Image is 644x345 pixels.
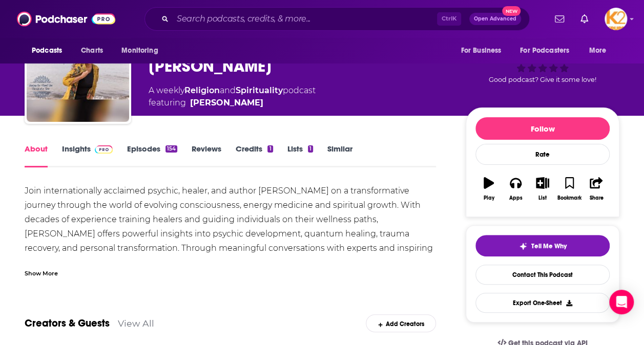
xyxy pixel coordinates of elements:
button: open menu [114,41,171,60]
div: Join internationally acclaimed psychic, healer, and author [PERSON_NAME] on a transformative jour... [25,184,436,313]
button: tell me why sparkleTell Me Why [475,235,610,256]
button: open menu [582,41,619,60]
div: 1 [267,145,273,153]
a: InsightsPodchaser Pro [62,144,113,167]
span: Logged in as K2Krupp [605,8,627,30]
button: open menu [453,41,514,60]
a: Creators & Guests [25,317,110,330]
img: Podchaser Pro [95,145,113,154]
span: Monitoring [121,44,158,58]
a: View All [118,318,154,329]
a: About [25,144,48,167]
div: 154 [165,145,177,153]
img: tell me why sparkle [519,242,527,250]
button: List [529,170,556,207]
span: Podcasts [32,44,62,58]
button: Bookmark [556,170,583,207]
img: Podchaser - Follow, Share and Rate Podcasts [17,9,115,29]
span: featuring [149,97,316,109]
button: Play [475,170,502,207]
button: open menu [25,41,75,60]
button: Follow [475,117,610,140]
span: Ctrl K [437,12,461,26]
a: Reviews [192,144,221,167]
span: Open Advanced [474,16,516,21]
div: Rate [475,144,610,165]
div: Open Intercom Messenger [609,290,634,314]
img: The Miracle of Healing with Lisa Campion [27,19,129,122]
input: Search podcasts, credits, & more... [173,11,437,27]
div: Share [589,195,603,201]
button: open menu [513,41,584,60]
a: Credits1 [236,144,273,167]
a: Lists1 [287,144,313,167]
a: Spirituality [236,85,283,95]
div: Add Creators [366,314,436,332]
a: Show notifications dropdown [576,10,592,28]
span: Charts [81,44,103,58]
div: Apps [509,195,523,201]
button: Apps [502,170,529,207]
a: Lisa Campion [190,97,263,109]
span: and [220,85,236,95]
div: Bookmark [557,195,581,201]
button: Share [583,170,610,207]
div: List [538,195,547,201]
a: Episodes154 [127,144,177,167]
button: Export One-Sheet [475,293,610,313]
span: More [589,44,607,58]
div: Search podcasts, credits, & more... [144,7,530,31]
span: For Business [461,44,501,58]
a: Religion [184,85,220,95]
span: For Podcasters [520,44,569,58]
a: Show notifications dropdown [551,10,568,28]
div: A weekly podcast [149,84,316,109]
div: 1 [308,145,313,153]
a: Charts [74,41,109,60]
div: Play [484,195,494,201]
img: User Profile [605,8,627,30]
span: Tell Me Why [531,242,567,250]
span: Good podcast? Give it some love! [489,76,596,83]
span: New [502,6,521,16]
button: Open AdvancedNew [469,13,521,25]
a: Contact This Podcast [475,265,610,285]
a: Similar [327,144,352,167]
button: Show profile menu [605,8,627,30]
